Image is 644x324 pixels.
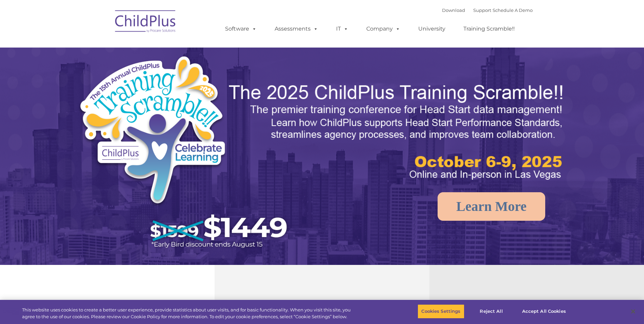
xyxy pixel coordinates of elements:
a: Download [442,7,465,13]
a: Support [473,7,491,13]
span: Last name [94,45,115,50]
button: Accept All Cookies [518,304,570,319]
a: Schedule A Demo [493,7,533,13]
button: Cookies Settings [418,304,464,319]
a: Training Scramble!! [457,22,521,36]
img: ChildPlus by Procare Solutions [112,5,180,39]
a: Software [218,22,263,36]
button: Close [626,304,641,319]
span: Phone number [94,73,123,78]
a: Assessments [268,22,325,36]
a: Learn More [438,192,545,221]
button: Reject All [470,304,513,319]
a: University [411,22,452,36]
a: Company [360,22,407,36]
font: | [442,7,533,13]
a: IT [329,22,355,36]
div: This website uses cookies to create a better user experience, provide statistics about user visit... [22,307,354,320]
